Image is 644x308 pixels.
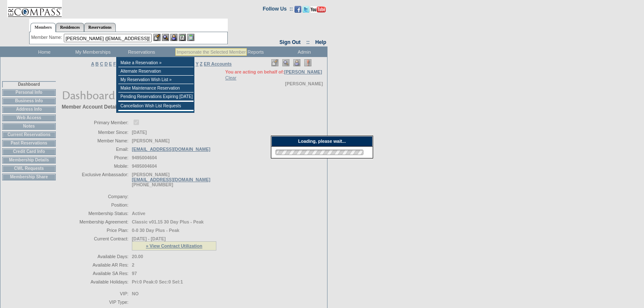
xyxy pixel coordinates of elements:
[279,39,300,45] a: Sign Out
[170,34,177,41] img: Impersonate
[31,34,64,41] div: Member Name:
[118,67,194,76] td: Alternate Reservation
[153,34,161,41] img: b_edit.gif
[295,6,301,13] img: Become our fan on Facebook
[273,148,366,156] img: loading.gif
[118,102,194,110] td: Cancellation Wish List Requests
[311,6,326,13] img: Subscribe to our YouTube Channel
[118,59,194,67] td: Make a Reservation »
[30,23,56,32] a: Members
[315,39,326,45] a: Help
[306,39,310,45] span: ::
[118,84,194,93] td: Make Maintenance Reservation
[311,8,326,14] a: Subscribe to our YouTube Channel
[271,136,373,147] div: Loading, please wait...
[263,5,293,15] td: Follow Us ::
[303,8,309,14] a: Follow us on Twitter
[162,34,169,41] img: View
[187,34,194,41] img: b_calculator.gif
[84,23,116,32] a: Reservations
[56,23,84,32] a: Residences
[118,76,194,84] td: My Reservation Wish List »
[179,34,186,41] img: Reservations
[118,93,194,101] td: Pending Reservations Expiring [DATE]
[303,6,309,13] img: Follow us on Twitter
[295,8,301,14] a: Become our fan on Facebook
